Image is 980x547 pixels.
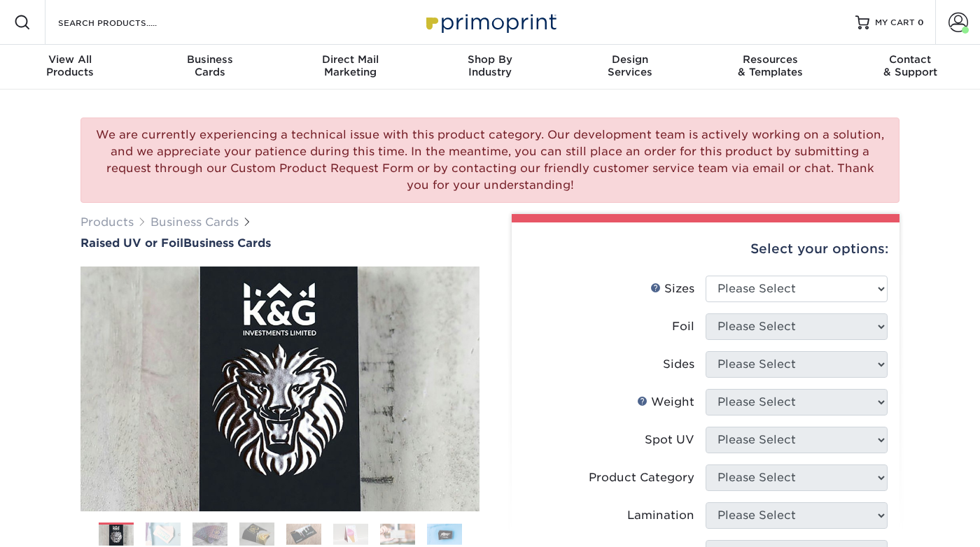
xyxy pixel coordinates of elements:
[663,356,694,373] div: Sides
[700,53,840,66] span: Resources
[560,45,700,90] a: DesignServices
[645,432,694,448] div: Spot UV
[380,523,415,545] img: Business Cards 07
[140,53,280,78] div: Cards
[420,53,560,66] span: Shop By
[840,53,980,66] span: Contact
[239,522,274,546] img: Business Cards 04
[875,17,915,29] span: MY CART
[627,507,694,524] div: Lamination
[80,215,134,229] a: Products
[589,469,694,486] div: Product Category
[146,522,181,546] img: Business Cards 02
[672,318,694,335] div: Foil
[333,523,368,545] img: Business Cards 06
[840,45,980,90] a: Contact& Support
[150,215,239,229] a: Business Cards
[420,45,560,90] a: Shop ByIndustry
[140,53,280,66] span: Business
[700,53,840,78] div: & Templates
[427,523,462,545] img: Business Cards 08
[280,53,420,66] span: Direct Mail
[637,394,694,411] div: Weight
[286,523,321,545] img: Business Cards 05
[700,45,840,90] a: Resources& Templates
[918,17,924,27] span: 0
[280,45,420,90] a: Direct MailMarketing
[140,45,280,90] a: BusinessCards
[57,14,193,31] input: SEARCH PRODUCTS.....
[523,222,888,276] div: Select your options:
[650,280,694,297] div: Sizes
[80,236,183,250] span: Raised UV or Foil
[80,236,479,250] h1: Business Cards
[420,7,560,37] img: Primoprint
[80,236,479,250] a: Raised UV or FoilBusiness Cards
[420,53,560,78] div: Industry
[80,118,899,203] div: We are currently experiencing a technical issue with this product category. Our development team ...
[560,53,700,66] span: Design
[560,53,700,78] div: Services
[280,53,420,78] div: Marketing
[840,53,980,78] div: & Support
[192,522,227,546] img: Business Cards 03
